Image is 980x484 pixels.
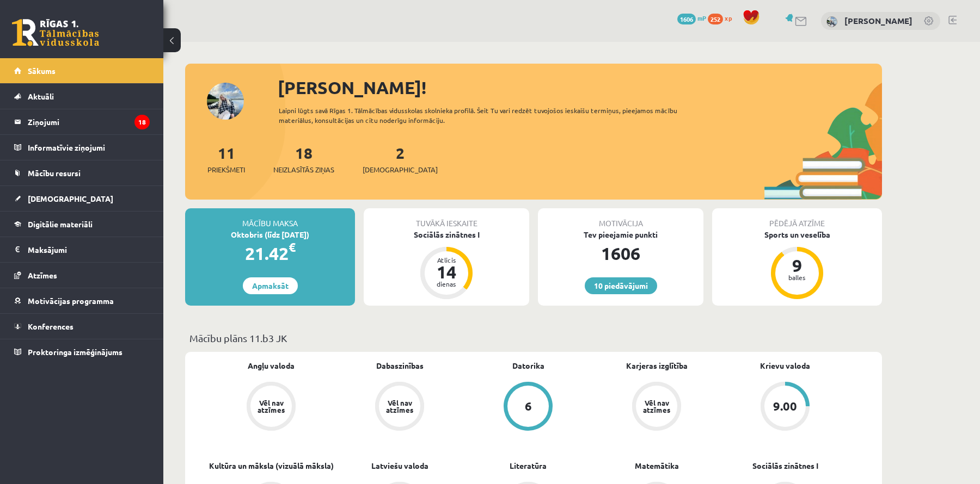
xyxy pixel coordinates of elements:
[14,135,150,160] a: Informatīvie ziņojumi
[207,382,335,433] a: Vēl nav atzīmes
[430,281,463,287] div: dienas
[363,164,438,175] span: [DEMOGRAPHIC_DATA]
[14,109,150,134] a: Ziņojumi18
[538,240,703,266] div: 1606
[256,399,286,413] div: Vēl nav atzīmes
[712,229,882,240] div: Sports un veselība
[28,237,150,262] legend: Maksājumi
[279,106,697,125] div: Laipni lūgts savā Rīgas 1. Tālmācības vidusskolas skolnieka profilā. Šeit Tu vari redzēt tuvojošo...
[708,14,723,24] span: 252
[371,460,428,471] a: Latviešu valoda
[278,75,882,101] div: [PERSON_NAME]!
[28,194,113,203] span: [DEMOGRAPHIC_DATA]
[773,400,797,412] div: 9.00
[376,360,424,371] a: Dabaszinības
[185,229,355,240] div: Oktobris (līdz [DATE])
[712,208,882,229] div: Pēdējā atzīme
[28,66,56,76] span: Sākums
[243,277,298,294] a: Apmaksāt
[28,219,93,229] span: Digitālie materiāli
[677,14,706,22] a: 1606 mP
[28,109,150,134] legend: Ziņojumi
[781,257,813,274] div: 9
[538,208,703,229] div: Motivācija
[273,143,334,175] a: 18Neizlasītās ziņas
[28,296,114,306] span: Motivācijas programma
[14,314,150,339] a: Konferences
[826,16,837,27] img: Laura Želve
[721,382,849,433] a: 9.00
[28,347,122,357] span: Proktoringa izmēģinājums
[430,263,463,281] div: 14
[384,399,415,413] div: Vēl nav atzīmes
[14,84,150,109] a: Aktuāli
[464,382,592,433] a: 6
[273,164,334,175] span: Neizlasītās ziņas
[712,229,882,301] a: Sports un veselība 9 balles
[635,460,679,471] a: Matemātika
[28,321,73,331] span: Konferences
[725,14,732,22] span: xp
[189,331,878,345] p: Mācību plāns 11.b3 JK
[209,460,334,471] a: Kultūra un māksla (vizuālā māksla)
[14,339,150,364] a: Proktoringa izmēģinājums
[364,229,529,240] div: Sociālās zinātnes I
[28,168,81,178] span: Mācību resursi
[708,14,737,22] a: 252 xp
[641,399,672,413] div: Vēl nav atzīmes
[14,288,150,313] a: Motivācijas programma
[781,274,813,281] div: balles
[14,58,150,83] a: Sākums
[430,257,463,263] div: Atlicis
[289,239,296,255] span: €
[28,135,150,160] legend: Informatīvie ziņojumi
[364,208,529,229] div: Tuvākā ieskaite
[363,143,438,175] a: 2[DEMOGRAPHIC_DATA]
[525,400,532,412] div: 6
[626,360,688,371] a: Karjeras izglītība
[14,263,150,288] a: Atzīmes
[585,277,657,294] a: 10 piedāvājumi
[14,186,150,211] a: [DEMOGRAPHIC_DATA]
[760,360,810,371] a: Krievu valoda
[335,382,464,433] a: Vēl nav atzīmes
[14,237,150,262] a: Maksājumi
[134,115,150,129] i: 18
[512,360,544,371] a: Datorika
[697,14,706,22] span: mP
[14,212,150,237] a: Digitālie materiāli
[185,240,355,266] div: 21.42
[207,164,245,175] span: Priekšmeti
[752,460,818,471] a: Sociālās zinātnes I
[538,229,703,240] div: Tev pieejamie punkti
[510,460,547,471] a: Literatūra
[677,14,696,24] span: 1606
[14,160,150,185] a: Mācību resursi
[207,143,245,175] a: 11Priekšmeti
[844,15,912,26] a: [PERSON_NAME]
[364,229,529,301] a: Sociālās zinātnes I Atlicis 14 dienas
[28,91,54,101] span: Aktuāli
[185,208,355,229] div: Mācību maksa
[12,19,99,46] a: Rīgas 1. Tālmācības vidusskola
[592,382,721,433] a: Vēl nav atzīmes
[28,270,57,280] span: Atzīmes
[248,360,295,371] a: Angļu valoda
